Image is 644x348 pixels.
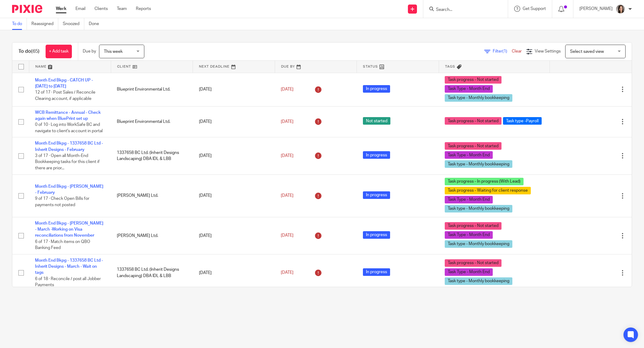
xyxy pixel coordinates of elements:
[111,106,193,137] td: Blueprint Environmental Ltd.
[445,222,501,230] span: Task progress - Not started
[570,49,604,54] span: Select saved view
[63,18,84,30] a: Snoozed
[435,7,490,13] input: Search
[445,259,501,267] span: Task progress - Not started
[281,120,293,124] span: [DATE]
[363,268,390,276] span: In progress
[193,174,275,217] td: [DATE]
[56,6,66,12] a: Work
[31,18,58,30] a: Reassigned
[445,65,455,68] span: Tags
[445,187,531,194] span: Task progress - Waiting for client response
[281,154,293,158] span: [DATE]
[35,123,103,133] span: 0 of 10 · Log into WorkSafe BC and navigate to client's account in portal
[35,221,103,238] a: Month End Bkpg - [PERSON_NAME] - March -Working on Visa reconciliations from November
[75,6,85,12] a: Email
[35,277,101,287] span: 6 of 18 · Reconcile / post all Jobber Payments
[111,137,193,174] td: 1337658 BC Ltd. (Inherit Designs Landscaping) DBA IDL & LBB
[193,217,275,254] td: [DATE]
[136,6,151,12] a: Reports
[89,18,104,30] a: Done
[445,117,501,125] span: Task progress - Not started
[193,254,275,291] td: [DATE]
[445,231,493,239] span: Task Type - Month End
[445,85,493,93] span: Task Type - Month End
[111,73,193,106] td: Blueprint Environmental Ltd.
[281,193,293,198] span: [DATE]
[12,18,27,30] a: To do
[31,49,40,54] span: (65)
[46,45,72,58] a: + Add task
[104,49,123,54] span: This week
[445,142,501,150] span: Task progress - Not started
[35,78,93,88] a: Month End Bkpg - CATCH UP - [DATE] to [DATE]
[35,240,90,250] span: 6 of 17 · Match items on QBO Banking Feed
[35,197,89,207] span: 9 of 17 · Check Open Bills for payments not posted
[503,117,542,125] span: Task type -Payroll
[35,258,103,275] a: Month End Bkpg - 1337658 BC Ltd - Inherit Designs - March - Wait on tags
[363,231,390,239] span: In progress
[281,87,293,91] span: [DATE]
[35,154,100,170] span: 3 of 17 · Open all Month-End Bookkeeping tasks for this client if there are prior...
[363,117,390,125] span: Not started
[35,91,95,101] span: 12 of 17 · Post Sales / Reconcile Clearing account, if applicable
[445,277,512,285] span: Task type - Monthly bookkeeping
[445,205,512,212] span: Task type - Monthly bookkeeping
[281,271,293,275] span: [DATE]
[193,73,275,106] td: [DATE]
[616,4,625,14] img: Danielle%20photo.jpg
[445,240,512,248] span: Task type - Monthly bookkeeping
[35,141,103,152] a: Month End Bkpg - 1337658 BC Ltd - Inherit Designs - February
[18,48,40,55] h1: To do
[445,76,501,84] span: Task progress - Not started
[363,85,390,93] span: In progress
[512,49,522,53] a: Clear
[445,178,524,185] span: Task progress - In progress (With Lead)
[493,49,512,53] span: Filter
[445,94,512,102] span: Task type - Monthly bookkeeping
[445,160,512,168] span: Task type - Monthly bookkeeping
[502,49,507,53] span: (1)
[445,151,493,159] span: Task Type - Month End
[95,6,108,12] a: Clients
[535,49,561,53] span: View Settings
[117,6,127,12] a: Team
[445,268,493,276] span: Task Type - Month End
[445,196,493,203] span: Task Type - Month End
[523,7,546,11] span: Get Support
[83,48,96,54] p: Due by
[111,217,193,254] td: [PERSON_NAME] Ltd.
[111,254,193,291] td: 1337658 BC Ltd. (Inherit Designs Landscaping) DBA IDL & LBB
[12,5,42,13] img: Pixie
[35,184,103,195] a: Month End Bkpg - [PERSON_NAME] - February
[579,6,613,12] p: [PERSON_NAME]
[35,110,101,121] a: WCB Remittance - Annual - Check again when BluePrint set up
[281,234,293,238] span: [DATE]
[111,174,193,217] td: [PERSON_NAME] Ltd.
[363,191,390,199] span: In progress
[193,137,275,174] td: [DATE]
[193,106,275,137] td: [DATE]
[363,151,390,159] span: In progress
